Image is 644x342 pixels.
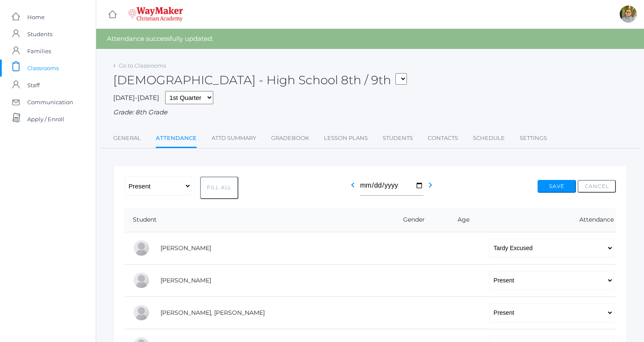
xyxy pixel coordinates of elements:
span: Apply / Enroll [27,111,64,128]
a: Gradebook [271,130,309,147]
a: Schedule [473,130,505,147]
span: [DATE]-[DATE] [113,94,159,102]
div: Presley Davenport [133,304,150,321]
button: Fill All [200,177,238,199]
a: [PERSON_NAME], [PERSON_NAME] [160,309,265,316]
h2: [DEMOGRAPHIC_DATA] - High School 8th / 9th [113,74,407,87]
div: Attendance successfully updated. [96,29,644,49]
div: Kylen Braileanu [620,6,637,23]
a: General [113,130,141,147]
a: Contacts [428,130,458,147]
th: Gender [381,208,440,232]
th: Attendance [481,208,616,232]
span: Home [27,9,45,26]
a: Lesson Plans [324,130,368,147]
span: Staff [27,77,40,94]
a: Attd Summary [212,130,256,147]
i: chevron_right [425,180,435,190]
span: Students [27,26,52,43]
a: Settings [520,130,547,147]
div: Grade: 8th Grade [113,108,627,117]
i: chevron_left [348,180,358,190]
a: Go to Classrooms [119,62,166,69]
span: Families [27,43,51,60]
span: Classrooms [27,60,59,77]
div: Pierce Brozek [133,239,150,256]
img: waymaker-logo-stack-white-1602f2b1af18da31a5905e9982d058868370996dac5278e84edea6dabf9a3315.png [128,7,183,22]
div: Eva Carr [133,272,150,289]
th: Age [440,208,481,232]
button: Cancel [578,180,616,193]
th: Student [124,208,381,232]
a: [PERSON_NAME] [160,276,211,284]
span: Communication [27,94,73,111]
a: [PERSON_NAME] [160,244,211,252]
button: Save [538,180,576,193]
a: Attendance [156,130,197,148]
a: chevron_left [348,184,358,192]
a: chevron_right [425,184,435,192]
a: Students [383,130,413,147]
